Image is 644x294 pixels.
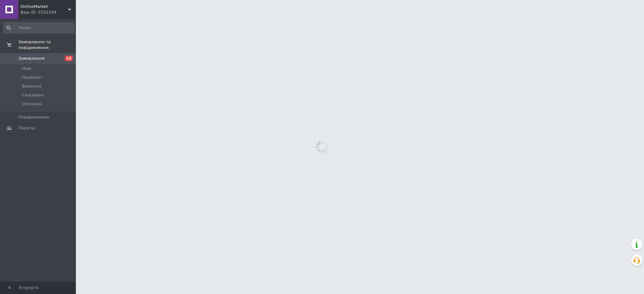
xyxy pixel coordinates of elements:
span: Прийняті [22,75,42,80]
span: Оплачені [22,101,42,107]
span: Замовлення та повідомлення [18,39,76,51]
div: Ваш ID: 3332249 [21,9,76,15]
span: Покупці [18,125,35,131]
span: 13 [65,56,73,61]
span: OnlineMarket [21,4,68,9]
span: Скасовані [22,92,44,98]
span: Повідомлення [18,114,49,120]
span: Замовлення [18,56,45,61]
span: Виконані [22,83,42,89]
input: Пошук [3,22,75,34]
span: Нові [22,66,31,71]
